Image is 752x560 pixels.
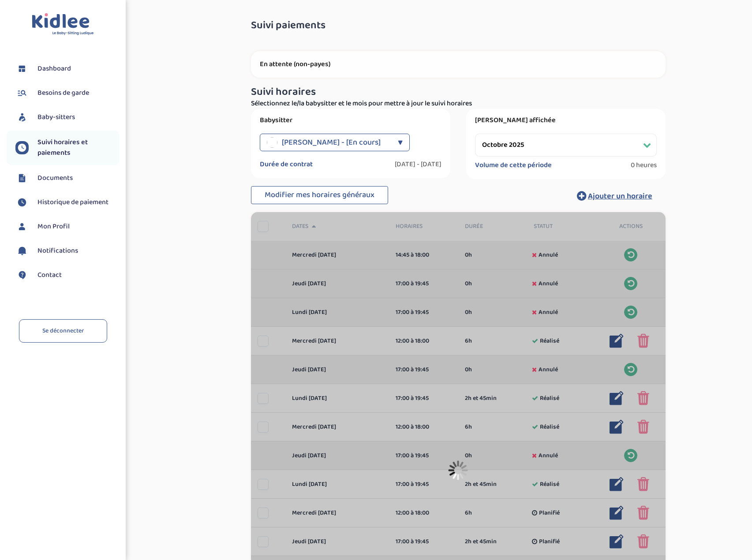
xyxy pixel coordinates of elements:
[398,134,403,151] div: ▼
[15,244,119,258] a: Notifications
[15,220,29,233] img: profil.svg
[251,20,325,31] span: Suivi paiements
[15,86,119,100] a: Besoins de garde
[15,196,29,209] img: suivihoraire.svg
[265,189,374,201] span: Modifier mes horaires généraux
[251,98,666,109] p: Sélectionnez le/la babysitter et le mois pour mettre à jour le suivi horaires
[475,161,552,170] label: Volume de cette période
[15,196,119,209] a: Historique de paiement
[15,62,119,75] a: Dashboard
[260,116,441,125] label: Babysitter
[251,186,388,205] button: Modifier mes horaires généraux
[260,60,657,69] p: En attente (non-payes)
[251,86,666,98] h3: Suivi horaires
[15,172,29,185] img: documents.svg
[15,269,29,282] img: contact.svg
[564,186,666,205] button: Ajouter un horaire
[260,160,313,169] label: Durée de contrat
[15,62,29,75] img: dashboard.svg
[15,141,29,154] img: suivihoraire.svg
[15,244,29,258] img: notification.svg
[475,116,657,125] label: [PERSON_NAME] affichée
[15,111,29,124] img: babysitters.svg
[15,269,119,282] a: Contact
[37,270,62,280] span: Contact
[37,137,119,158] span: Suivi horaires et paiements
[631,161,657,170] span: 0 heures
[395,160,441,169] label: [DATE] - [DATE]
[588,190,652,202] span: Ajouter un horaire
[15,111,119,124] a: Baby-sitters
[448,460,468,480] img: loader_sticker.gif
[37,221,70,232] span: Mon Profil
[15,86,29,100] img: besoin.svg
[32,13,94,36] img: logo.svg
[37,197,108,208] span: Historique de paiement
[37,63,71,74] span: Dashboard
[37,88,89,98] span: Besoins de garde
[15,172,119,185] a: Documents
[15,137,119,158] a: Suivi horaires et paiements
[282,134,381,151] span: [PERSON_NAME] - [En cours]
[37,173,73,183] span: Documents
[37,112,75,123] span: Baby-sitters
[19,319,107,343] a: Se déconnecter
[37,246,78,256] span: Notifications
[15,220,119,233] a: Mon Profil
